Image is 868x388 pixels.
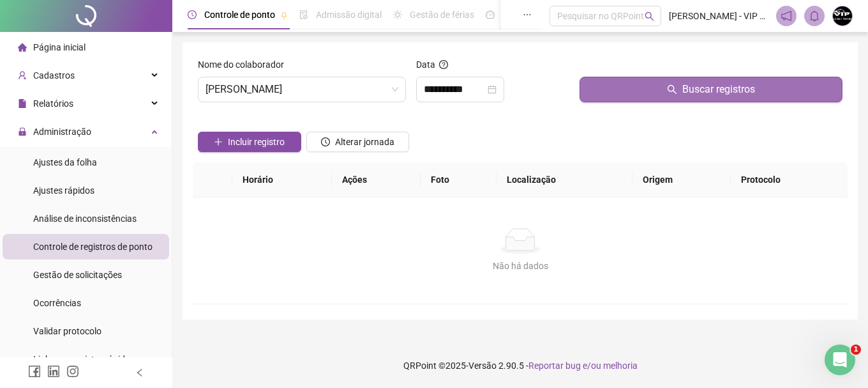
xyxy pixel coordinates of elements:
[580,77,842,102] button: Buscar registros
[33,127,91,137] span: Administração
[439,60,448,69] span: question-circle
[172,343,868,388] footer: QRPoint © 2025 - 2.90.5 -
[198,132,301,152] button: Incluir registro
[18,99,27,108] span: file
[33,326,101,336] span: Validar protocolo
[33,213,137,224] span: Análise de inconsistências
[33,270,122,280] span: Gestão de solicitações
[851,345,861,355] span: 1
[18,71,27,80] span: user-add
[316,10,382,20] span: Admissão digital
[28,365,41,378] span: facebook
[206,77,398,102] span: ADAILTON DIAS DOS SANTOS
[335,135,394,149] span: Alterar jornada
[47,365,60,378] span: linkedin
[232,162,332,198] th: Horário
[632,162,731,198] th: Origem
[135,368,144,377] span: left
[416,59,435,70] span: Data
[410,10,474,20] span: Gestão de férias
[523,10,532,19] span: ellipsis
[497,162,632,198] th: Localização
[306,138,410,148] a: Alterar jornada
[682,82,755,97] span: Buscar registros
[33,185,94,196] span: Ajustes rápidos
[667,84,677,95] span: search
[332,162,420,198] th: Ações
[188,10,197,19] span: clock-circle
[486,10,495,19] span: dashboard
[833,6,852,26] img: 78646
[781,10,792,22] span: notification
[321,137,330,146] span: clock-circle
[825,345,855,375] iframe: Intercom live chat
[228,135,285,149] span: Incluir registro
[468,361,497,371] span: Versão
[306,132,410,152] button: Alterar jornada
[33,42,86,52] span: Página inicial
[214,137,223,146] span: plus
[33,70,75,81] span: Cadastros
[198,58,292,72] label: Nome do colaborador
[669,9,768,23] span: [PERSON_NAME] - VIP FUNILARIA E PINTURAS
[33,157,97,167] span: Ajustes da folha
[18,43,27,52] span: home
[645,12,654,21] span: search
[393,10,402,19] span: sun
[33,242,153,252] span: Controle de registros de ponto
[33,354,130,364] span: Link para registro rápido
[299,10,308,19] span: file-done
[33,298,81,308] span: Ocorrências
[208,259,832,273] div: Não há dados
[421,162,497,198] th: Foto
[66,365,79,378] span: instagram
[528,361,638,371] span: Reportar bug e/ou melhoria
[280,12,288,19] span: pushpin
[204,10,275,20] span: Controle de ponto
[731,162,848,198] th: Protocolo
[33,98,73,109] span: Relatórios
[809,10,820,22] span: bell
[18,127,27,136] span: lock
